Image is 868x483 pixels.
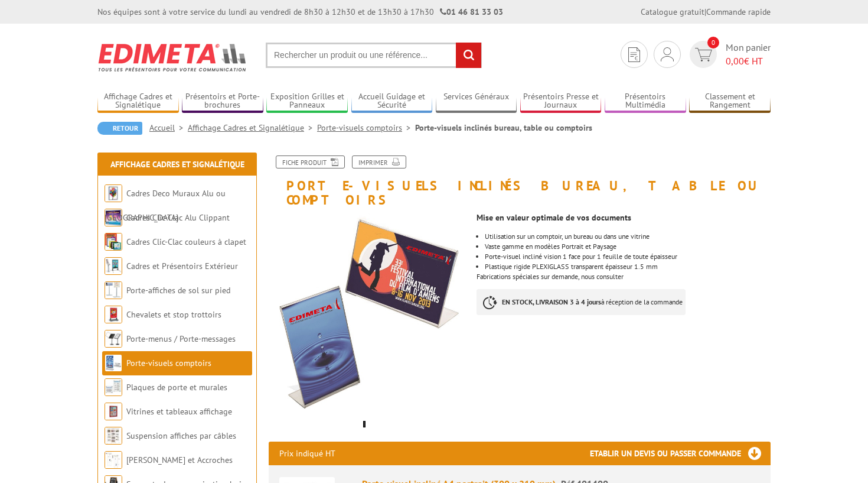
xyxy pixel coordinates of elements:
[126,333,236,344] a: Porte-menus / Porte-messages
[126,261,238,271] a: Cadres et Présentoirs Extérieur
[126,406,232,417] a: Vitrines et tableaux affichage
[351,92,433,111] a: Accueil Guidage et Sécurité
[105,427,122,445] img: Suspension affiches par câbles
[477,207,779,327] div: Fabrications spéciales sur demande, nous consulter
[105,378,122,396] img: Plaques de porte et murales
[726,55,744,67] span: 0,00
[97,6,503,18] div: Nos équipes sont à votre service du lundi au vendredi de 8h30 à 12h30 et de 13h30 à 17h30
[605,92,686,111] a: Présentoirs Multimédia
[436,92,517,111] a: Services Généraux
[149,122,188,133] a: Accueil
[266,92,348,111] a: Exposition Grilles et Panneaux
[726,41,771,68] span: Mon panier
[317,122,415,133] a: Porte-visuels comptoirs
[105,281,122,299] img: Porte-affiches de sol sur pied
[485,263,771,270] p: Plastique rigide PLEXIGLASS transparent épaisseur 1.5 mm
[126,309,221,320] a: Chevalets et stop trottoirs
[97,92,179,111] a: Affichage Cadres et Signalétique
[706,7,771,17] a: Commande rapide
[520,92,602,111] a: Présentoirs Presse et Journaux
[687,41,771,68] a: devis rapide 0 Mon panier 0,00€ HT
[126,236,246,247] a: Cadres Clic-Clac couleurs à clapet
[105,403,122,420] img: Vitrines et tableaux affichage
[105,451,122,469] img: Cimaises et Accroches tableaux
[126,212,230,223] a: Cadres Clic-Clac Alu Clippant
[126,358,211,368] a: Porte-visuels comptoirs
[269,213,468,412] img: porte_visuels_comptoirs_401400_1.jpg
[726,54,771,68] span: € HT
[126,382,227,393] a: Plaques de porte et murales
[105,233,122,251] img: Cadres Clic-Clac couleurs à clapet
[105,330,122,348] img: Porte-menus / Porte-messages
[689,92,771,111] a: Classement et Rangement
[97,122,142,135] a: Retour
[641,7,704,17] a: Catalogue gratuit
[440,7,503,17] strong: 01 46 81 33 03
[188,122,317,133] a: Affichage Cadres et Signalétique
[661,47,674,61] img: devis rapide
[477,212,631,223] strong: Mise en valeur optimale de vos documents
[456,43,481,68] input: rechercher
[105,184,122,202] img: Cadres Deco Muraux Alu ou Bois
[695,48,712,61] img: devis rapide
[628,47,640,62] img: devis rapide
[97,35,248,79] img: Edimeta
[126,430,236,441] a: Suspension affiches par câbles
[415,122,592,134] li: Porte-visuels inclinés bureau, table ou comptoirs
[485,253,771,260] li: Porte-visuel incliné vision 1 face pour 1 feuille de toute épaisseur
[352,155,406,168] a: Imprimer
[477,289,686,315] p: à réception de la commande
[260,155,779,207] h1: Porte-visuels inclinés bureau, table ou comptoirs
[502,297,601,306] strong: EN STOCK, LIVRAISON 3 à 4 jours
[105,257,122,275] img: Cadres et Présentoirs Extérieur
[105,306,122,323] img: Chevalets et stop trottoirs
[279,442,335,465] p: Prix indiqué HT
[182,92,263,111] a: Présentoirs et Porte-brochures
[105,188,226,223] a: Cadres Deco Muraux Alu ou [GEOGRAPHIC_DATA]
[707,37,719,48] span: 0
[276,155,345,168] a: Fiche produit
[126,285,230,296] a: Porte-affiches de sol sur pied
[266,43,482,68] input: Rechercher un produit ou une référence...
[485,243,771,250] li: Vaste gamme en modèles Portrait et Paysage
[641,6,771,18] div: |
[110,159,244,170] a: Affichage Cadres et Signalétique
[105,354,122,372] img: Porte-visuels comptoirs
[590,442,771,465] h3: Etablir un devis ou passer commande
[485,233,771,240] li: Utilisation sur un comptoir, un bureau ou dans une vitrine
